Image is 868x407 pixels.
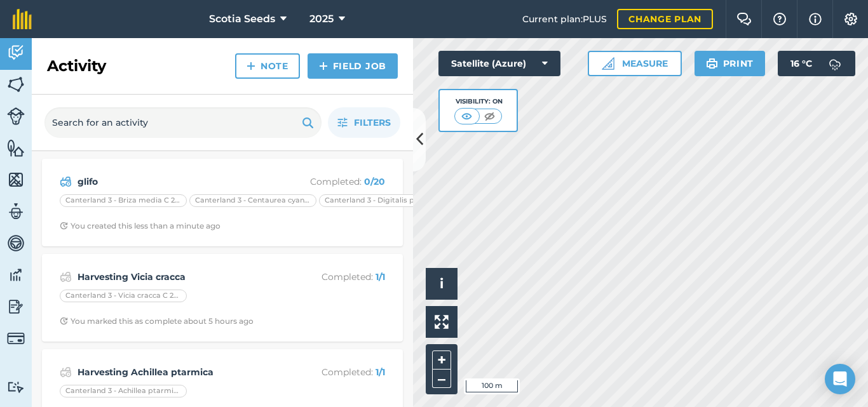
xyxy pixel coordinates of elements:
[7,381,25,393] img: svg+xml;base64,PD94bWwgdmVyc2lvbj0iMS4wIiBlbmNvZGluZz0idXRmLTgiPz4KPCEtLSBHZW5lcmF0b3I6IEFkb2JlIE...
[432,370,451,388] button: –
[47,56,106,76] h2: Activity
[7,297,25,316] img: svg+xml;base64,PD94bWwgdmVyc2lvbj0iMS4wIiBlbmNvZGluZz0idXRmLTgiPz4KPCEtLSBHZW5lcmF0b3I6IEFkb2JlIE...
[209,11,275,27] span: Scotia Seeds
[7,138,25,157] img: svg+xml;base64,PHN2ZyB4bWxucz0iaHR0cDovL3d3dy53My5vcmcvMjAwMC9zdmciIHdpZHRoPSI1NiIgaGVpZ2h0PSI2MC...
[809,11,822,27] img: svg+xml;base64,PHN2ZyB4bWxucz0iaHR0cDovL3d3dy53My5vcmcvMjAwMC9zdmciIHdpZHRoPSIxNyIgaGVpZ2h0PSIxNy...
[60,194,187,207] div: Canterland 3 - Briza media C 23-37
[736,13,752,25] img: Two speech bubbles overlapping with the left bubble in the forefront
[790,51,812,76] span: 16 ° C
[235,53,300,79] a: Note
[822,51,848,76] img: svg+xml;base64,PD94bWwgdmVyc2lvbj0iMS4wIiBlbmNvZGluZz0idXRmLTgiPz4KPCEtLSBHZW5lcmF0b3I6IEFkb2JlIE...
[308,53,398,79] a: Field Job
[60,174,72,189] img: svg+xml;base64,PD94bWwgdmVyc2lvbj0iMS4wIiBlbmNvZGluZz0idXRmLTgiPz4KPCEtLSBHZW5lcmF0b3I6IEFkb2JlIE...
[376,271,385,283] strong: 1 / 1
[60,221,220,231] div: You created this less than a minute ago
[7,170,25,189] img: svg+xml;base64,PHN2ZyB4bWxucz0iaHR0cDovL3d3dy53My5vcmcvMjAwMC9zdmciIHdpZHRoPSI1NiIgaGVpZ2h0PSI2MC...
[522,12,607,26] span: Current plan : PLUS
[78,270,279,284] strong: Harvesting Vicia cracca
[247,58,255,74] img: svg+xml;base64,PHN2ZyB4bWxucz0iaHR0cDovL3d3dy53My5vcmcvMjAwMC9zdmciIHdpZHRoPSIxNCIgaGVpZ2h0PSIyNC...
[50,166,395,239] a: glifoCompleted: 0/20Canterland 3 - Briza media C 23-37Canterland 3 - Centaurea cyanus C 24-06Cant...
[7,107,25,125] img: svg+xml;base64,PD94bWwgdmVyc2lvbj0iMS4wIiBlbmNvZGluZz0idXRmLTgiPz4KPCEtLSBHZW5lcmF0b3I6IEFkb2JlIE...
[376,366,385,378] strong: 1 / 1
[778,51,855,76] button: 16 °C
[60,316,254,326] div: You marked this as complete about 5 hours ago
[695,51,766,76] button: Print
[7,234,25,253] img: svg+xml;base64,PD94bWwgdmVyc2lvbj0iMS4wIiBlbmNvZGluZz0idXRmLTgiPz4KPCEtLSBHZW5lcmF0b3I6IEFkb2JlIE...
[432,350,451,370] button: +
[60,364,72,380] img: svg+xml;base64,PD94bWwgdmVyc2lvbj0iMS4wIiBlbmNvZGluZz0idXRmLTgiPz4KPCEtLSBHZW5lcmF0b3I6IEFkb2JlIE...
[60,269,72,284] img: svg+xml;base64,PD94bWwgdmVyc2lvbj0iMS4wIiBlbmNvZGluZz0idXRmLTgiPz4KPCEtLSBHZW5lcmF0b3I6IEFkb2JlIE...
[843,13,858,25] img: A cog icon
[7,43,25,62] img: svg+xml;base64,PD94bWwgdmVyc2lvbj0iMS4wIiBlbmNvZGluZz0idXRmLTgiPz4KPCEtLSBHZW5lcmF0b3I6IEFkb2JlIE...
[309,11,334,27] span: 2025
[284,270,385,284] p: Completed :
[438,51,560,76] button: Satellite (Azure)
[284,175,385,189] p: Completed :
[426,268,458,300] button: i
[7,75,25,94] img: svg+xml;base64,PHN2ZyB4bWxucz0iaHR0cDovL3d3dy53My5vcmcvMjAwMC9zdmciIHdpZHRoPSI1NiIgaGVpZ2h0PSI2MC...
[435,315,449,329] img: Four arrows, one pointing top left, one top right, one bottom right and the last bottom left
[7,330,25,347] img: svg+xml;base64,PD94bWwgdmVyc2lvbj0iMS4wIiBlbmNvZGluZz0idXRmLTgiPz4KPCEtLSBHZW5lcmF0b3I6IEFkb2JlIE...
[60,222,68,230] img: Clock with arrow pointing clockwise
[78,175,279,189] strong: glifo
[354,116,391,130] span: Filters
[302,115,314,130] img: svg+xml;base64,PHN2ZyB4bWxucz0iaHR0cDovL3d3dy53My5vcmcvMjAwMC9zdmciIHdpZHRoPSIxOSIgaGVpZ2h0PSIyNC...
[50,262,395,334] a: Harvesting Vicia craccaCompleted: 1/1Canterland 3 - Vicia cracca C 23-33Clock with arrow pointing...
[617,9,713,29] a: Change plan
[602,57,614,70] img: Ruler icon
[284,365,385,379] p: Completed :
[78,365,279,379] strong: Harvesting Achillea ptarmica
[319,194,446,207] div: Canterland 3 - Digitalis purpurea C 23-06
[7,265,25,284] img: svg+xml;base64,PD94bWwgdmVyc2lvbj0iMS4wIiBlbmNvZGluZz0idXRmLTgiPz4KPCEtLSBHZW5lcmF0b3I6IEFkb2JlIE...
[364,176,385,187] strong: 0 / 20
[189,194,316,207] div: Canterland 3 - Centaurea cyanus C 24-06
[44,107,322,138] input: Search for an activity
[60,385,187,397] div: Canterland 3 - Achillea ptarmica C 23-34
[482,110,498,123] img: svg+xml;base64,PHN2ZyB4bWxucz0iaHR0cDovL3d3dy53My5vcmcvMjAwMC9zdmciIHdpZHRoPSI1MCIgaGVpZ2h0PSI0MC...
[319,58,328,74] img: svg+xml;base64,PHN2ZyB4bWxucz0iaHR0cDovL3d3dy53My5vcmcvMjAwMC9zdmciIHdpZHRoPSIxNCIgaGVpZ2h0PSIyNC...
[454,97,503,107] div: Visibility: On
[772,13,787,25] img: A question mark icon
[825,364,855,394] div: Open Intercom Messenger
[328,107,400,138] button: Filters
[440,276,444,291] span: i
[13,9,32,29] img: fieldmargin Logo
[706,56,718,71] img: svg+xml;base64,PHN2ZyB4bWxucz0iaHR0cDovL3d3dy53My5vcmcvMjAwMC9zdmciIHdpZHRoPSIxOSIgaGVpZ2h0PSIyNC...
[60,290,187,302] div: Canterland 3 - Vicia cracca C 23-33
[588,51,682,76] button: Measure
[60,317,68,325] img: Clock with arrow pointing clockwise
[7,202,25,221] img: svg+xml;base64,PD94bWwgdmVyc2lvbj0iMS4wIiBlbmNvZGluZz0idXRmLTgiPz4KPCEtLSBHZW5lcmF0b3I6IEFkb2JlIE...
[459,110,475,123] img: svg+xml;base64,PHN2ZyB4bWxucz0iaHR0cDovL3d3dy53My5vcmcvMjAwMC9zdmciIHdpZHRoPSI1MCIgaGVpZ2h0PSI0MC...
